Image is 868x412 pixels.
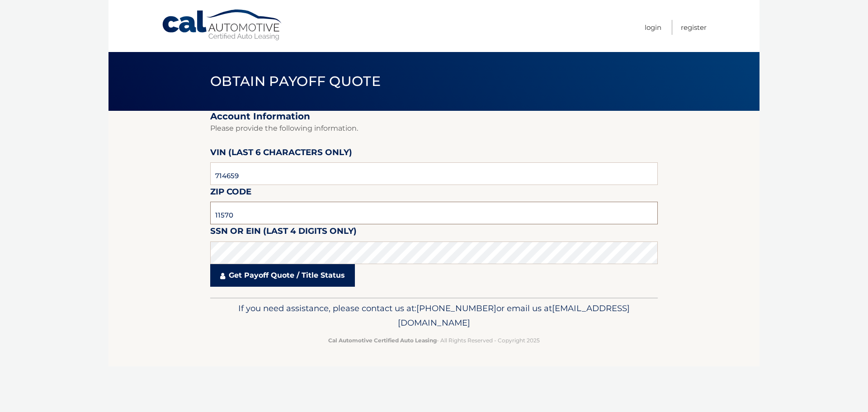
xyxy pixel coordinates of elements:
[210,264,355,287] a: Get Payoff Quote / Title Status
[328,337,437,344] strong: Cal Automotive Certified Auto Leasing
[210,73,381,90] span: Obtain Payoff Quote
[210,122,658,135] p: Please provide the following information.
[161,9,283,41] a: Cal Automotive
[210,146,352,162] label: VIN (last 6 characters only)
[645,20,661,35] a: Login
[210,111,658,122] h2: Account Information
[210,185,251,202] label: Zip Code
[681,20,707,35] a: Register
[416,303,496,313] span: [PHONE_NUMBER]
[216,336,652,345] p: - All Rights Reserved - Copyright 2025
[210,224,357,241] label: SSN or EIN (last 4 digits only)
[216,301,652,330] p: If you need assistance, please contact us at: or email us at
